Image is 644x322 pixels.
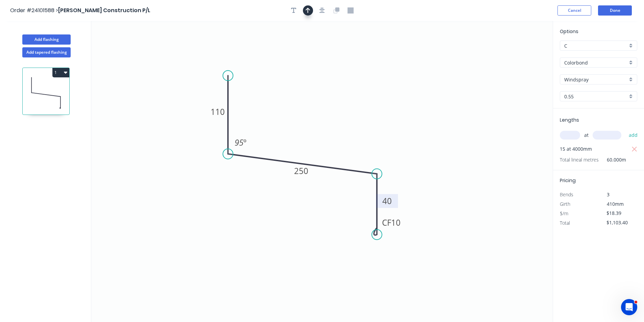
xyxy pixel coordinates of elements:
[560,117,579,123] span: Lengths
[607,191,610,198] span: 3
[22,47,71,57] button: Add tapered flashing
[560,191,573,198] span: Bends
[91,21,553,322] svg: 0
[625,129,641,141] button: add
[560,28,578,35] span: Options
[52,68,69,77] button: 1
[58,6,150,14] span: [PERSON_NAME] Construction P/L
[243,137,246,148] tspan: º
[294,165,308,176] tspan: 250
[564,93,627,100] input: Thickness
[560,220,570,226] span: Total
[560,144,592,154] span: 15 at 4000mm
[560,177,576,184] span: Pricing
[560,201,570,207] span: Girth
[235,137,243,148] tspan: 95
[584,130,589,140] span: at
[382,217,391,228] tspan: CF
[557,5,591,16] button: Cancel
[598,5,632,16] button: Done
[564,76,627,83] input: Colour
[22,34,71,45] button: Add flashing
[564,42,627,49] input: Price level
[10,6,58,14] span: Order #24101588 >
[607,201,624,207] span: 410mm
[560,155,599,165] span: Total lineal metres
[382,195,392,206] tspan: 40
[599,155,626,165] span: 60.000m
[621,299,637,315] iframe: Intercom live chat
[391,217,401,228] tspan: 10
[560,210,568,217] span: $/m
[564,59,627,66] input: Material
[211,106,225,117] tspan: 110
